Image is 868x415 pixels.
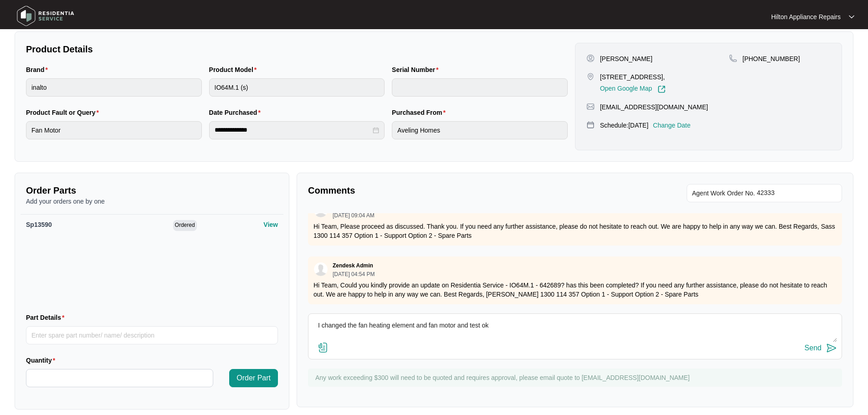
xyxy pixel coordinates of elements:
span: Ordered [173,220,197,231]
img: file-attachment-doc.svg [318,342,329,353]
p: Hi Team, Could you kindly provide an update on Residentia Service - IO64M.1 - 642689? has this be... [313,281,837,299]
input: Brand [26,78,202,97]
label: Quantity [26,356,59,365]
p: [DATE] 09:04 AM [333,213,375,218]
input: Part Details [26,326,278,344]
p: [EMAIL_ADDRESS][DOMAIN_NAME] [600,102,708,112]
img: Link-External [657,85,666,93]
p: Any work exceeding $300 will need to be quoted and requires approval, please email quote to [EMAI... [315,373,837,382]
img: user-pin [586,54,595,62]
div: Send [805,344,822,352]
textarea: I changed the fan heating element and fan motor and test ok [313,318,837,342]
span: Order Part [236,373,271,384]
img: map-pin [586,121,595,129]
a: Open Google Map [600,85,666,93]
p: Zendesk Admin [333,262,373,269]
input: Serial Number [392,78,568,97]
img: residentia service logo [14,2,77,30]
p: Order Parts [26,184,278,197]
input: Purchased From [392,121,568,139]
p: Comments [308,184,569,197]
img: send-icon.svg [826,343,837,354]
input: Add Agent Work Order No. [757,188,837,199]
label: Purchased From [392,108,449,117]
p: Schedule: [DATE] [600,121,648,130]
label: Serial Number [392,65,442,74]
img: map-pin [729,54,737,62]
input: Product Fault or Query [26,121,202,139]
label: Part Details [26,313,68,322]
label: Product Model [209,65,261,74]
p: Product Details [26,43,568,56]
p: Add your orders one by one [26,197,278,206]
p: [STREET_ADDRESS], [600,72,666,82]
p: Hi Team, Please proceed as discussed. Thank you. If you need any further assistance, please do no... [313,222,837,240]
input: Quantity [26,369,213,387]
img: map-pin [586,102,595,111]
input: Date Purchased [215,125,371,135]
span: Sp13590 [26,221,52,228]
span: Agent Work Order No. [692,188,755,199]
img: user.svg [314,262,328,276]
button: Order Part [229,369,278,387]
label: Product Fault or Query [26,108,103,117]
input: Product Model [209,78,385,97]
img: map-pin [586,72,595,81]
p: [PHONE_NUMBER] [743,54,800,63]
label: Brand [26,65,51,74]
p: [DATE] 04:54 PM [333,272,375,277]
p: [PERSON_NAME] [600,54,652,63]
button: Send [805,342,837,354]
p: Change Date [653,121,691,130]
p: View [263,220,278,229]
p: Hilton Appliance Repairs [771,12,841,21]
img: dropdown arrow [849,15,854,19]
label: Date Purchased [209,108,264,117]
